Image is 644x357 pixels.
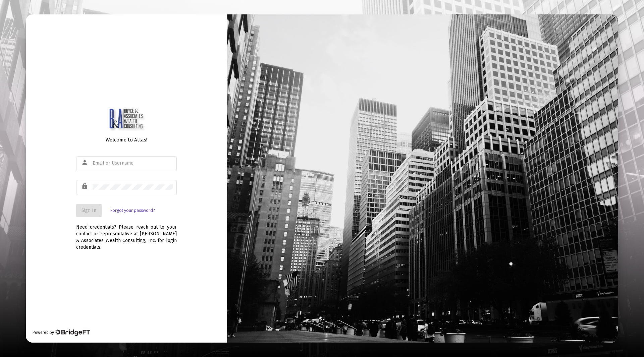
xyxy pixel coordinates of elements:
[76,136,177,143] div: Welcome to Atlas!
[33,329,90,336] div: Powered by
[55,329,90,336] img: Bridge Financial Technology Logo
[81,182,89,190] mat-icon: lock
[110,207,155,214] a: Forgot your password?
[93,161,173,166] input: Email or Username
[107,106,146,131] img: Logo
[81,159,89,167] mat-icon: person
[76,204,102,217] button: Sign In
[76,217,177,251] div: Need credentials? Please reach out to your contact or representative at [PERSON_NAME] & Associate...
[82,207,96,213] span: Sign In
